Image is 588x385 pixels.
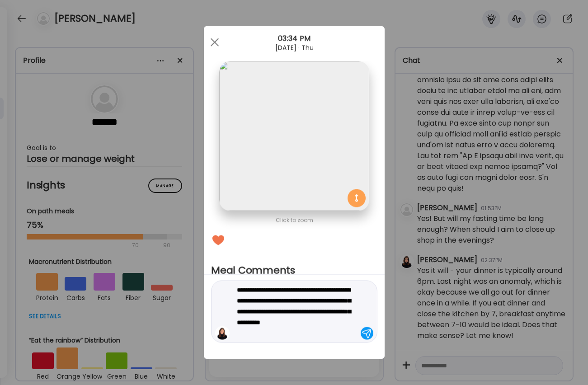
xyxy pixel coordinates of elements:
div: [DATE] · Thu [204,44,385,52]
div: Click to zoom [211,215,377,226]
h2: Meal Comments [211,264,377,277]
img: images%2F3uhfZ2PFGJZYrMrxNNuwAN7HSJX2%2FV9ul1yP6940dmQ97aAb2%2FDoVeewm1JPv3zFRZbWlh_1080 [219,61,369,211]
img: avatars%2FfptQNShTjgNZWdF0DaXs92OC25j2 [216,327,229,340]
div: 03:34 PM [204,33,385,44]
